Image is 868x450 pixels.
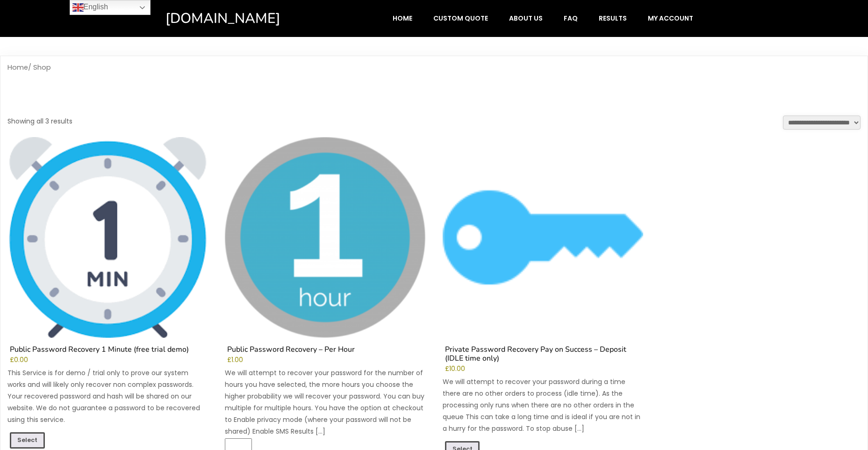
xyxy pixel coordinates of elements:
[443,137,643,338] img: Private Password Recovery Pay on Success - Deposit (IDLE time only)
[227,356,231,364] span: £
[564,14,578,22] span: FAQ
[165,9,320,28] a: [DOMAIN_NAME]
[638,9,703,27] a: My account
[393,14,412,22] span: Home
[227,356,243,364] bdi: 1.00
[7,79,861,116] h1: Shop
[445,364,449,373] span: £
[7,137,208,338] img: Public Password Recovery 1 Minute (free trial demo)
[443,137,643,365] a: Private Password Recovery Pay on Success – Deposit (IDLE time only)
[225,137,425,356] a: Public Password Recovery – Per Hour
[499,9,552,27] a: About Us
[443,345,643,365] h2: Private Password Recovery Pay on Success – Deposit (IDLE time only)
[648,14,693,22] span: My account
[10,356,28,364] bdi: 0.00
[7,345,208,356] h2: Public Password Recovery 1 Minute (free trial demo)
[433,14,488,22] span: Custom Quote
[7,367,208,426] p: This Service is for demo / trial only to prove our system works and will likely only recover non ...
[225,137,425,338] img: Public Password Recovery - Per Hour
[443,376,643,435] p: We will attempt to recover your password during a time there are no other orders to process (idle...
[7,63,861,72] nav: Breadcrumb
[383,9,422,27] a: Home
[10,356,14,364] span: £
[225,345,425,356] h2: Public Password Recovery – Per Hour
[10,432,45,449] a: Read more about “Public Password Recovery 1 Minute (free trial demo)”
[509,14,543,22] span: About Us
[7,63,28,72] a: Home
[423,9,498,27] a: Custom Quote
[72,2,84,13] img: en
[445,364,465,373] bdi: 10.00
[783,116,861,130] select: Shop order
[7,116,72,127] p: Showing all 3 results
[589,9,637,27] a: Results
[225,367,425,438] p: We will attempt to recover your password for the number of hours you have selected, the more hour...
[7,137,208,356] a: Public Password Recovery 1 Minute (free trial demo)
[599,14,627,22] span: Results
[554,9,588,27] a: FAQ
